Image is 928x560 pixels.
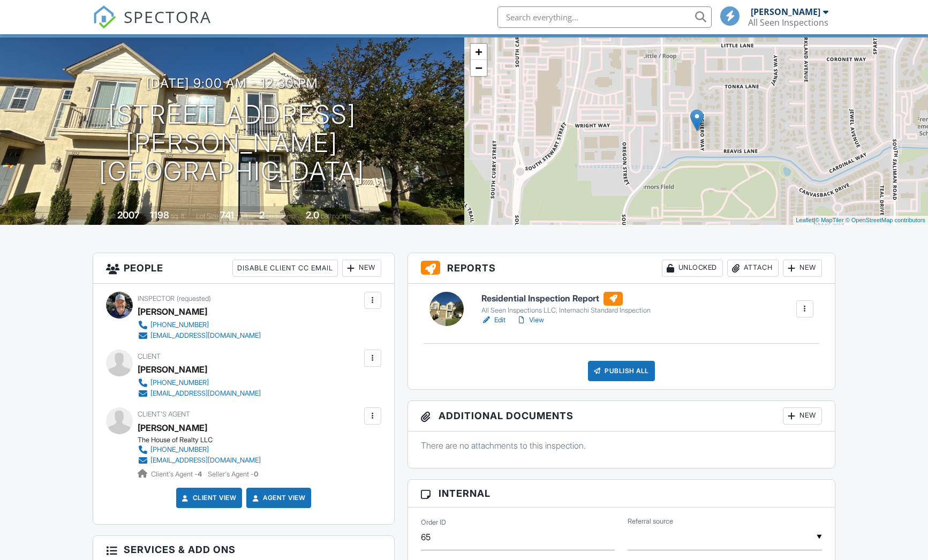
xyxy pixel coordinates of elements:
[259,209,265,221] div: 2
[124,5,212,28] span: SPECTORA
[150,445,209,454] div: [PHONE_NUMBER]
[408,480,835,508] h3: Internal
[150,389,261,398] div: [EMAIL_ADDRESS][DOMAIN_NAME]
[93,253,394,284] h3: People
[138,294,175,302] span: Inspector
[138,388,261,399] a: [EMAIL_ADDRESS][DOMAIN_NAME]
[236,212,249,220] span: sq.ft.
[783,407,822,425] div: New
[138,304,207,320] div: [PERSON_NAME]
[150,456,261,465] div: [EMAIL_ADDRESS][DOMAIN_NAME]
[748,17,828,28] div: All Seen Inspections
[408,401,835,432] h3: Additional Documents
[138,320,261,330] a: [PHONE_NUMBER]
[171,212,186,220] span: sq. ft.
[138,352,161,360] span: Client
[254,470,258,478] strong: 0
[150,209,169,221] div: 1198
[751,6,820,17] div: [PERSON_NAME]
[815,217,844,223] a: © MapTiler
[796,217,813,223] a: Leaflet
[421,440,822,451] p: There are no attachments to this inspection.
[138,436,269,444] div: The House of Realty LLC
[793,216,928,225] div: |
[588,361,655,381] div: Publish All
[198,470,202,478] strong: 4
[150,331,261,340] div: [EMAIL_ADDRESS][DOMAIN_NAME]
[306,209,319,221] div: 2.0
[177,294,211,302] span: (requested)
[662,260,723,277] div: Unlocked
[266,212,296,220] span: bedrooms
[342,260,381,277] div: New
[232,260,338,277] div: Disable Client CC Email
[146,76,318,90] h3: [DATE] 9:00 am - 12:30 pm
[208,470,258,478] span: Seller's Agent -
[151,470,203,478] span: Client's Agent -
[104,212,116,220] span: Built
[196,212,218,220] span: Lot Size
[421,518,446,527] label: Order ID
[138,377,261,388] a: [PHONE_NUMBER]
[497,6,712,28] input: Search everything...
[93,14,212,37] a: SPECTORA
[220,209,234,221] div: 741
[727,260,779,277] div: Attach
[138,444,261,455] a: [PHONE_NUMBER]
[138,455,261,466] a: [EMAIL_ADDRESS][DOMAIN_NAME]
[117,209,140,221] div: 2007
[138,410,190,418] span: Client's Agent
[150,379,209,387] div: [PHONE_NUMBER]
[138,361,207,377] div: [PERSON_NAME]
[138,420,207,436] a: [PERSON_NAME]
[481,292,651,306] h6: Residential Inspection Report
[471,60,487,76] a: Zoom out
[628,517,673,526] label: Referral source
[180,493,237,503] a: Client View
[408,253,835,284] h3: Reports
[321,212,351,220] span: bathrooms
[481,306,651,315] div: All Seen Inspections LLC, Internachi Standard Inspection
[150,321,209,329] div: [PHONE_NUMBER]
[846,217,925,223] a: © OpenStreetMap contributors
[17,101,447,185] h1: [STREET_ADDRESS][PERSON_NAME] [GEOGRAPHIC_DATA]
[93,5,116,29] img: The Best Home Inspection Software - Spectora
[481,292,651,315] a: Residential Inspection Report All Seen Inspections LLC, Internachi Standard Inspection
[481,315,506,326] a: Edit
[471,44,487,60] a: Zoom in
[250,493,305,503] a: Agent View
[138,330,261,341] a: [EMAIL_ADDRESS][DOMAIN_NAME]
[516,315,544,326] a: View
[783,260,822,277] div: New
